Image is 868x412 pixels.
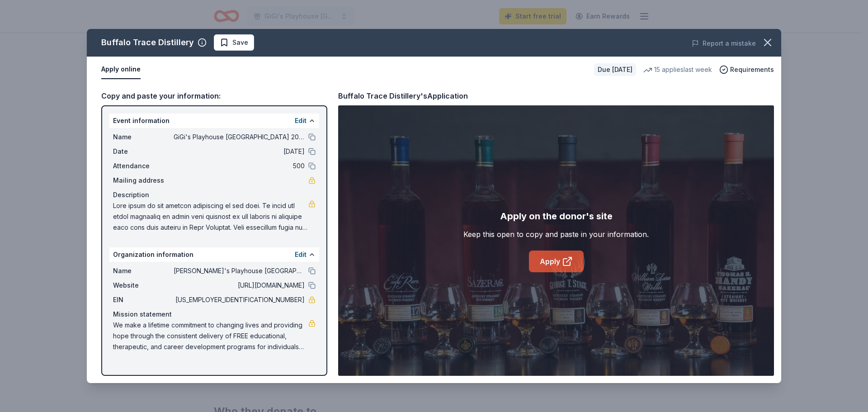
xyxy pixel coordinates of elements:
div: Mission statement [113,309,316,320]
div: Keep this open to copy and paste in your information. [463,229,649,240]
div: Apply on the donor's site [500,209,613,223]
a: Apply [529,251,584,272]
div: Buffalo Trace Distillery's Application [338,90,468,102]
span: Mailing address [113,175,174,186]
span: EIN [113,294,174,305]
span: [DATE] [174,146,305,157]
span: Website [113,280,174,291]
div: Organization information [109,247,319,262]
div: Copy and paste your information: [101,90,327,102]
div: 15 applies last week [643,64,712,75]
span: Date [113,146,174,157]
div: Event information [109,114,319,128]
div: Description [113,189,316,200]
div: Due [DATE] [594,63,636,76]
span: Name [113,265,174,276]
span: Attendance [113,161,174,171]
button: Report a mistake [692,38,756,49]
span: Lore ipsum do sit ametcon adipiscing el sed doei. Te incid utl etdol magnaaliq en admin veni quis... [113,200,308,233]
span: [URL][DOMAIN_NAME] [174,280,305,291]
button: Apply online [101,60,141,79]
span: [US_EMPLOYER_IDENTIFICATION_NUMBER] [174,294,305,305]
span: Requirements [730,64,774,75]
button: Requirements [719,64,774,75]
span: We make a lifetime commitment to changing lives and providing hope through the consistent deliver... [113,320,308,352]
span: 500 [174,161,305,171]
span: Save [232,37,248,48]
button: Edit [295,115,307,126]
button: Edit [295,249,307,260]
span: Name [113,132,174,142]
button: Save [214,34,254,51]
span: [PERSON_NAME]'s Playhouse [GEOGRAPHIC_DATA] [174,265,305,276]
div: Buffalo Trace Distillery [101,35,194,50]
span: GiGi's Playhouse [GEOGRAPHIC_DATA] 2025 Gala [174,132,305,142]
